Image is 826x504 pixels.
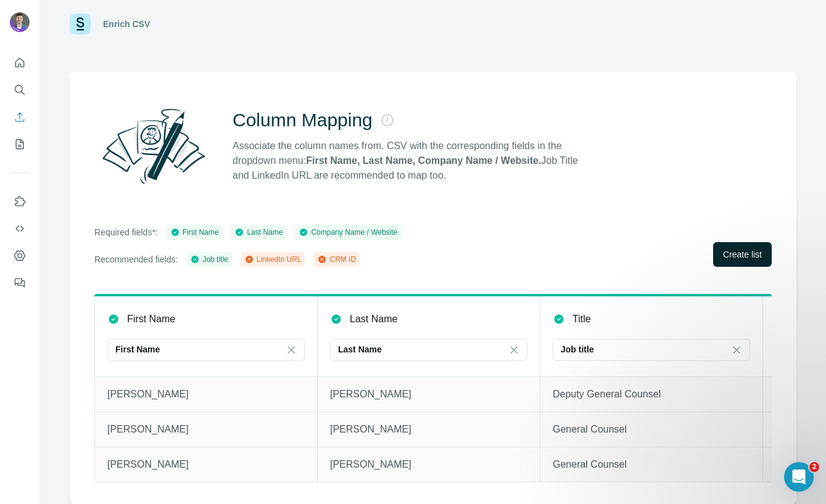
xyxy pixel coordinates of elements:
[553,457,750,472] p: General Counsel
[127,312,175,327] p: First Name
[170,227,219,238] div: First Name
[107,422,305,437] p: [PERSON_NAME]
[94,102,213,190] img: Surfe Illustration - Column Mapping
[809,462,819,472] span: 2
[317,254,356,265] div: CRM ID
[70,14,91,35] img: Surfe Logo
[234,227,283,238] div: Last Name
[10,245,30,267] button: Dashboard
[553,387,750,402] p: Deputy General Counsel
[338,343,382,356] p: Last Name
[10,12,30,32] img: Avatar
[10,79,30,101] button: Search
[103,18,150,30] div: Enrich CSV
[784,462,814,492] iframe: Intercom live chat
[713,242,772,267] button: Create list
[233,109,373,131] h2: Column Mapping
[10,106,30,128] button: Enrich CSV
[330,387,527,402] p: [PERSON_NAME]
[107,387,305,402] p: [PERSON_NAME]
[350,312,397,327] p: Last Name
[330,457,527,472] p: [PERSON_NAME]
[10,52,30,74] button: Quick start
[107,457,305,472] p: [PERSON_NAME]
[572,312,591,327] p: Title
[299,227,397,238] div: Company Name / Website
[561,343,594,356] p: Job title
[190,254,228,265] div: Job title
[10,133,30,155] button: My lists
[10,272,30,294] button: Feedback
[115,343,160,356] p: First Name
[244,254,302,265] div: LinkedIn URL
[233,139,589,183] p: Associate the column names from. CSV with the corresponding fields in the dropdown menu: Job Titl...
[553,422,750,437] p: General Counsel
[306,155,541,166] strong: First Name, Last Name, Company Name / Website.
[94,253,178,266] p: Recommended fields:
[94,226,158,238] p: Required fields*:
[330,422,527,437] p: [PERSON_NAME]
[10,217,30,240] button: Use Surfe API
[723,248,762,261] span: Create list
[10,190,30,213] button: Use Surfe on LinkedIn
